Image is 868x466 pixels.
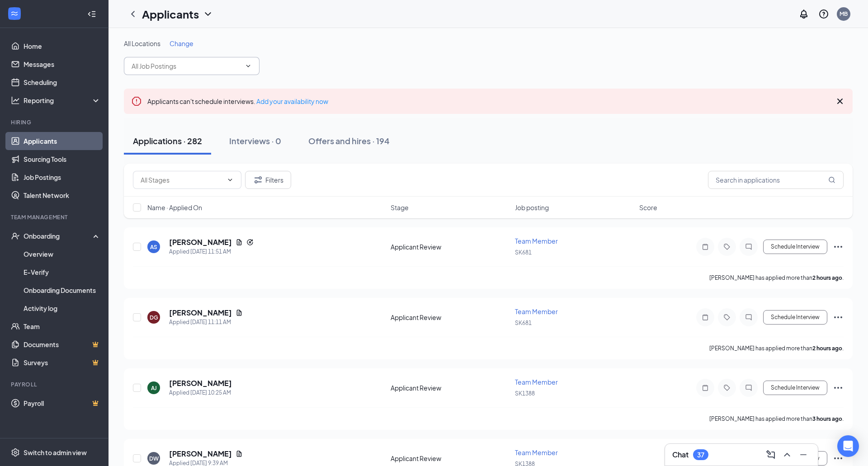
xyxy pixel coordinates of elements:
b: 2 hours ago [812,345,842,352]
span: Team Member [515,448,558,457]
span: Stage [391,203,409,212]
svg: ChevronLeft [127,9,138,19]
h1: Applicants [142,6,199,22]
a: Talent Network [24,186,101,204]
svg: UserCheck [11,231,20,240]
svg: Ellipses [833,453,844,464]
div: Payroll [11,381,99,388]
svg: Notifications [798,9,809,19]
svg: Minimize [798,449,809,460]
button: ComposeMessage [764,447,778,462]
svg: Document [236,450,243,457]
a: Job Postings [24,168,101,186]
button: ChevronUp [780,447,794,462]
span: Applicants can't schedule interviews. [147,97,328,105]
span: All Locations [124,39,160,47]
a: PayrollCrown [24,394,101,412]
button: Schedule Interview [763,240,827,254]
svg: ChatInactive [743,243,754,250]
div: Interviews · 0 [229,135,281,146]
span: SK681 [515,320,532,326]
div: Open Intercom Messenger [837,435,859,457]
p: [PERSON_NAME] has applied more than . [709,415,844,423]
span: SK1388 [515,390,535,397]
svg: Settings [11,448,20,457]
div: Applied [DATE] 11:51 AM [169,247,254,256]
a: Home [24,37,101,55]
h5: [PERSON_NAME] [169,308,232,318]
b: 3 hours ago [812,415,842,422]
svg: Note [700,243,711,250]
svg: ChevronDown [245,62,252,70]
a: Applicants [24,132,101,150]
span: Score [639,203,657,212]
input: All Job Postings [132,61,241,71]
input: All Stages [141,175,223,185]
svg: Document [236,239,243,246]
button: Minimize [796,447,811,462]
div: Applicant Review [391,242,509,251]
svg: Cross [835,96,845,107]
svg: ChevronDown [226,176,234,184]
svg: ComposeMessage [765,449,776,460]
div: MB [840,10,848,18]
div: Offers and hires · 194 [308,135,390,146]
button: Filter Filters [245,171,291,189]
a: DocumentsCrown [24,335,101,353]
svg: Note [700,314,711,321]
a: Onboarding Documents [24,281,101,299]
b: 2 hours ago [812,274,842,281]
a: Team [24,317,101,335]
svg: Ellipses [833,382,844,393]
div: Reporting [24,96,101,105]
svg: ChevronUp [782,449,793,460]
svg: Filter [253,174,264,185]
svg: Collapse [87,9,96,19]
svg: Error [131,96,142,107]
svg: Document [236,309,243,316]
svg: Tag [722,314,732,321]
a: Scheduling [24,73,101,91]
p: [PERSON_NAME] has applied more than . [709,344,844,352]
span: Change [170,39,193,47]
a: Activity log [24,299,101,317]
div: Applications · 282 [133,135,202,146]
div: Applicant Review [391,313,509,322]
button: Schedule Interview [763,381,827,395]
svg: Tag [722,243,732,250]
h5: [PERSON_NAME] [169,378,232,388]
div: DW [149,455,159,462]
div: Onboarding [24,231,93,240]
a: Overview [24,245,101,263]
div: Applied [DATE] 10:25 AM [169,388,232,397]
div: Team Management [11,213,99,221]
div: Switch to admin view [24,448,87,457]
div: AJ [151,384,157,392]
svg: MagnifyingGlass [828,176,835,184]
div: AS [150,243,157,251]
svg: Ellipses [833,312,844,323]
input: Search in applications [708,171,844,189]
svg: ChevronDown [203,9,213,19]
div: DG [150,314,158,321]
p: [PERSON_NAME] has applied more than . [709,274,844,282]
span: Team Member [515,378,558,386]
h5: [PERSON_NAME] [169,449,232,459]
svg: Analysis [11,96,20,105]
div: Applicant Review [391,383,509,392]
span: Team Member [515,307,558,315]
div: Hiring [11,118,99,126]
button: Schedule Interview [763,310,827,325]
a: Add your availability now [256,97,328,105]
a: E-Verify [24,263,101,281]
span: SK681 [515,249,532,256]
span: Job posting [515,203,549,212]
a: Sourcing Tools [24,150,101,168]
div: 37 [697,451,704,459]
svg: Reapply [246,239,254,246]
svg: Ellipses [833,241,844,252]
svg: ChatInactive [743,314,754,321]
span: Team Member [515,237,558,245]
span: Name · Applied On [147,203,202,212]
